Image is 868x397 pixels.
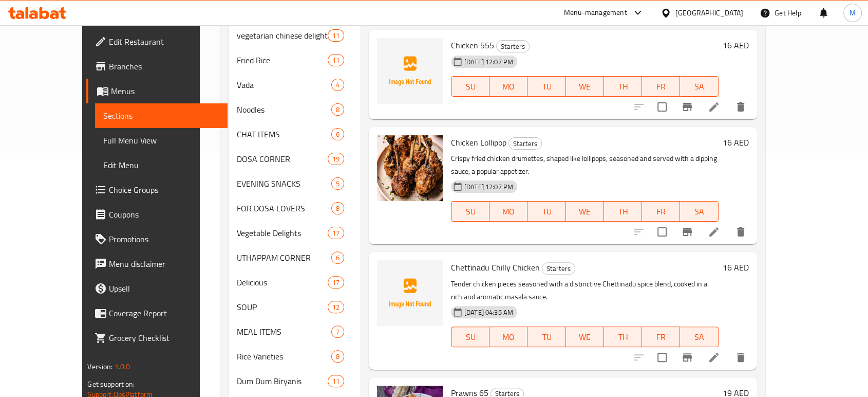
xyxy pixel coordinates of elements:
[460,182,517,192] span: [DATE] 12:07 PM
[542,262,575,275] div: Starters
[229,147,361,171] div: DOSA CORNER19
[86,326,227,350] a: Grocery Checklist
[109,258,219,270] span: Menu disclaimer
[564,7,627,19] div: Menu-management
[103,159,219,171] span: Edit Menu
[109,233,219,245] span: Promotions
[237,54,328,66] span: Fried Rice
[332,204,344,213] span: 8
[497,41,529,52] span: Starters
[86,29,227,54] a: Edit Restaurant
[532,330,561,345] span: TU
[684,330,714,345] span: SA
[328,278,344,287] span: 17
[508,137,542,150] div: Starters
[109,60,219,73] span: Branches
[604,327,642,347] button: TH
[332,352,344,362] span: 8
[229,97,361,122] div: Noodles8
[237,202,331,214] span: FOR DOSA LOVERS
[86,276,227,301] a: Upsell
[328,228,344,238] span: 17
[328,227,344,239] div: items
[229,23,361,48] div: vegetarian chinese delights11
[604,76,642,97] button: TH
[570,204,600,219] span: WE
[646,330,676,345] span: FR
[527,76,565,97] button: TU
[237,128,331,140] span: CHAT ITEMS
[675,345,700,370] button: Branch-specific-item
[532,79,561,94] span: TU
[229,196,361,221] div: FOR DOSA LOVERS8
[237,276,328,288] div: Delicious
[328,29,344,42] div: items
[684,79,714,94] span: SA
[229,221,361,245] div: Vegetable Delights17
[103,134,219,147] span: Full Menu View
[509,138,541,150] span: Starters
[328,154,344,164] span: 19
[332,105,344,115] span: 8
[86,301,227,326] a: Coverage Report
[494,204,523,219] span: MO
[642,76,680,97] button: FR
[460,57,517,67] span: [DATE] 12:07 PM
[109,332,219,344] span: Grocery Checklist
[229,369,361,393] div: Dum Dum Biryanis11
[237,103,331,116] span: Noodles
[680,76,718,97] button: SA
[87,360,112,373] span: Version:
[680,201,718,222] button: SA
[723,135,749,150] h6: 16 AED
[377,135,443,201] img: Chicken Lollipop
[229,73,361,97] div: Vada4
[237,251,331,264] div: UTHAPPAM CORNER
[496,40,530,52] div: Starters
[328,375,344,387] div: items
[328,302,344,312] span: 12
[109,35,219,48] span: Edit Restaurant
[95,153,227,177] a: Edit Menu
[708,351,720,364] a: Edit menu item
[456,79,485,94] span: SU
[332,327,344,337] span: 7
[566,201,604,222] button: WE
[331,177,344,190] div: items
[229,319,361,344] div: MEAL ITEMS7
[527,327,565,347] button: TU
[237,177,331,190] span: EVENING SNACKS
[237,153,328,165] span: DOSA CORNER
[642,201,680,222] button: FR
[451,135,506,150] span: Chicken Lollipop
[728,345,753,370] button: delete
[451,201,489,222] button: SU
[451,278,719,303] p: Tender chicken pieces seasoned with a distinctive Chettinadu spice blend, cooked in a rich and ar...
[570,79,600,94] span: WE
[566,327,604,347] button: WE
[532,204,561,219] span: TU
[237,301,328,313] span: SOUP
[451,260,540,275] span: Chettinadu Chilly Chicken
[237,79,331,91] span: Vada
[103,110,219,122] span: Sections
[237,29,328,42] span: vegetarian chinese delights
[111,85,219,97] span: Menus
[604,201,642,222] button: TH
[708,101,720,113] a: Edit menu item
[229,295,361,319] div: SOUP12
[608,330,638,345] span: TH
[542,263,575,275] span: Starters
[237,326,331,338] div: MEAL ITEMS
[86,227,227,251] a: Promotions
[332,130,344,139] span: 6
[328,31,344,41] span: 11
[328,276,344,288] div: items
[86,177,227,202] a: Choice Groups
[651,347,673,368] span: Select to update
[229,270,361,295] div: Delicious17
